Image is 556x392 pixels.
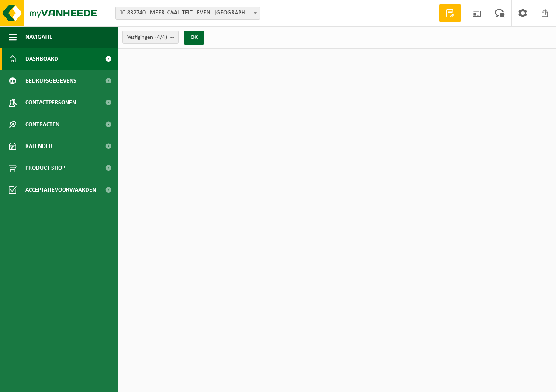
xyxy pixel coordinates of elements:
h2: Uw afvalstoffen [411,53,476,70]
span: Ophaling aanvragen [489,59,535,65]
h2: Ingeplande taken [267,53,337,70]
a: Bekijk uw kalender [339,53,406,71]
button: OK [184,31,204,45]
h2: Download nu de Vanheede+ app! [122,53,239,70]
span: Contracten [25,113,59,135]
button: Volgende [285,251,299,268]
span: Vestigingen [127,31,167,44]
span: Product Shop [25,157,65,179]
a: Alle artikelen [352,101,406,119]
span: Contactpersonen [25,92,76,113]
span: Wat betekent de nieuwe RED-richtlijn voor u als klant? [275,206,372,221]
a: Wat betekent de nieuwe RED-richtlijn voor u als klant? [268,120,406,229]
button: Vestigingen(4/4) [122,31,179,44]
span: Dashboard [25,48,58,70]
span: Bedrijfsgegevens [25,70,76,92]
span: 10-832740 - MEER KWALITEIT LEVEN - ANTWERPEN [115,7,260,20]
button: Vorige [271,251,285,268]
p: 1 van 10 resultaten [276,237,403,243]
span: Kalender [25,135,52,157]
span: 10-832740 - MEER KWALITEIT LEVEN - ANTWERPEN [116,7,260,19]
h2: Nieuws [267,101,306,118]
span: Acceptatievoorwaarden [25,179,96,201]
count: (4/4) [155,34,167,40]
a: Ophaling aanvragen [482,53,551,71]
span: Navigatie [25,26,52,48]
span: Bekijk uw kalender [346,59,391,65]
h2: Aangevraagde taken [411,84,490,101]
img: Download de VHEPlus App [122,71,263,176]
